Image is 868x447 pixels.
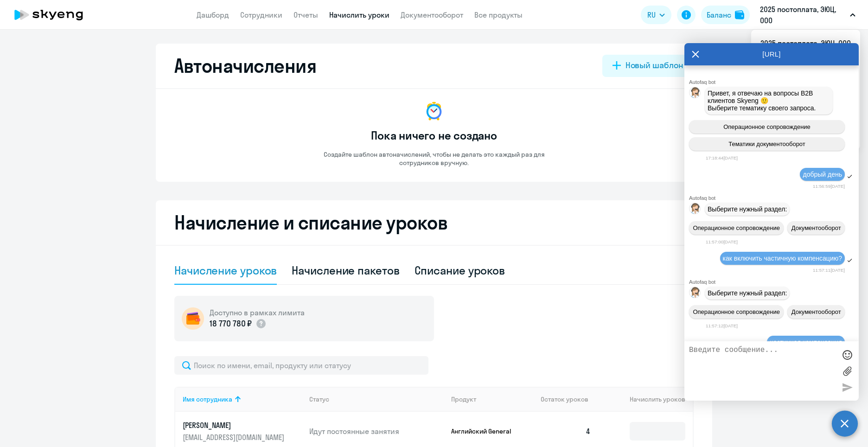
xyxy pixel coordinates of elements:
p: 2025 постоплата, ЭЮЦ, ООО [760,4,846,26]
label: Лимит 10 файлов [840,364,854,378]
a: Документооборот [401,10,463,19]
time: 11:57:12[DATE] [706,323,738,328]
span: частичная компенсация [770,338,842,346]
div: Баланс [707,9,731,20]
img: no-data [423,100,445,122]
a: Все продукты [474,10,523,19]
button: Документооборот [787,305,845,319]
div: Начисление пакетов [292,263,399,278]
div: Новый шаблон [625,59,683,71]
span: Выберите нужный раздел: [708,289,787,297]
img: balance [735,10,744,19]
button: Балансbalance [701,6,750,24]
button: Операционное сопровождение [689,120,845,134]
div: Имя сотрудника [183,395,232,403]
div: Начисление уроков [174,263,277,278]
a: [PERSON_NAME][EMAIL_ADDRESS][DOMAIN_NAME] [183,420,302,442]
span: Привет, я отвечаю на вопросы B2B клиентов Skyeng 🙂 Выберите тематику своего запроса. [708,89,816,112]
a: Сотрудники [240,10,282,19]
button: Документооборот [787,221,845,235]
div: Autofaq bot [689,79,859,85]
div: Остаток уроков [541,395,598,403]
button: Операционное сопровождение [689,221,784,235]
span: Операционное сопровождение [723,123,811,130]
img: bot avatar [689,203,701,217]
p: [EMAIL_ADDRESS][DOMAIN_NAME] [183,432,287,442]
h3: Пока ничего не создано [371,128,497,143]
span: Выберите нужный раздел: [708,205,787,213]
h2: Начисление и списание уроков [174,211,694,234]
div: Продукт [451,395,534,403]
div: Списание уроков [415,263,505,278]
time: 11:57:00[DATE] [706,239,738,244]
button: 2025 постоплата, ЭЮЦ, ООО [755,4,860,26]
h5: Доступно в рамках лимита [210,307,305,318]
button: RU [641,6,671,24]
th: Начислить уроков [598,387,693,412]
span: Тематики документооборот [728,140,805,147]
div: Продукт [451,395,476,403]
time: 11:56:59[DATE] [813,184,845,189]
span: RU [647,9,656,20]
div: Имя сотрудника [183,395,302,403]
img: bot avatar [689,87,701,101]
p: Английский General [451,427,521,435]
button: Операционное сопровождение [689,305,784,319]
time: 17:18:44[DATE] [706,155,738,160]
p: Идут постоянные занятия [309,426,444,436]
img: bot avatar [689,287,701,300]
div: Статус [309,395,444,403]
span: как включить частичную компенсацию? [723,255,842,262]
span: добрый день [803,171,842,178]
p: 18 770 780 ₽ [210,318,252,330]
a: Начислить уроки [329,10,389,19]
button: Тематики документооборот [689,137,845,151]
div: Статус [309,395,329,403]
span: Операционное сопровождение [693,224,780,231]
span: Документооборот [791,308,841,315]
a: Отчеты [294,10,318,19]
div: Autofaq bot [689,279,859,285]
span: Документооборот [791,224,841,231]
a: Дашборд [197,10,229,19]
p: [PERSON_NAME] [183,420,287,430]
ul: RU [751,30,860,149]
input: Поиск по имени, email, продукту или статусу [174,356,428,375]
p: Создайте шаблон автоначислений, чтобы не делать это каждый раз для сотрудников вручную. [304,150,564,167]
button: Новый шаблон [602,55,694,77]
h2: Автоначисления [174,55,316,77]
span: Остаток уроков [541,395,588,403]
div: Autofaq bot [689,195,859,201]
time: 11:57:11[DATE] [813,268,845,273]
img: wallet-circle.png [182,307,204,330]
span: Операционное сопровождение [693,308,780,315]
